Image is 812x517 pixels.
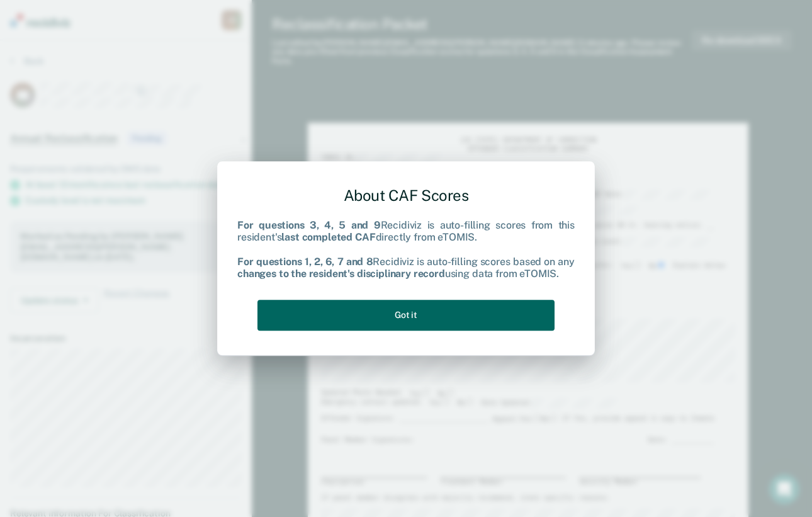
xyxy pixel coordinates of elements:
div: Recidiviz is auto-filling scores from this resident's directly from eTOMIS. Recidiviz is auto-fil... [237,220,575,280]
b: last completed CAF [281,232,375,244]
b: For questions 1, 2, 6, 7 and 8 [237,256,373,268]
b: changes to the resident's disciplinary record [237,268,445,280]
b: For questions 3, 4, 5 and 9 [237,220,381,232]
div: About CAF Scores [237,176,575,215]
button: Got it [257,300,555,331]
